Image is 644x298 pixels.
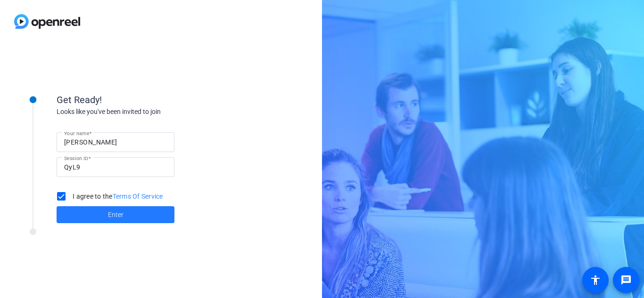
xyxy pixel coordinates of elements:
[57,206,174,223] button: Enter
[57,93,245,107] div: Get Ready!
[64,155,88,161] mat-label: Session ID
[590,274,601,286] mat-icon: accessibility
[113,193,163,200] a: Terms Of Service
[620,274,632,286] mat-icon: message
[71,192,163,201] label: I agree to the
[108,210,124,220] span: Enter
[64,130,89,136] mat-label: Your name
[57,107,245,117] div: Looks like you've been invited to join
